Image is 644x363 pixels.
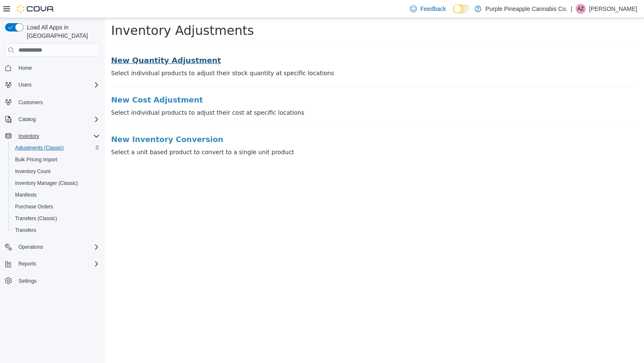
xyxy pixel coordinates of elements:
button: Transfers (Classic) [8,213,103,224]
img: Cova [17,5,55,13]
nav: Complex example [5,58,100,309]
span: Inventory Count [12,166,100,176]
span: Inventory Manager (Classic) [15,180,78,187]
button: Operations [15,242,47,252]
a: Settings [15,276,40,286]
a: Purchase Orders [12,202,57,212]
button: Operations [2,241,103,253]
button: Reports [2,258,103,270]
span: Load All Apps in [GEOGRAPHIC_DATA] [23,23,100,40]
p: Select a unit based product to convert to a single unit product [6,130,533,139]
span: Inventory Adjustments [6,5,149,20]
span: Operations [18,244,43,250]
button: Inventory [2,130,103,142]
a: Manifests [12,190,40,200]
a: Bulk Pricing Import [12,155,61,165]
button: Adjustments (Classic) [8,142,103,154]
a: Customers [15,97,46,108]
span: Transfers [12,225,100,235]
span: Home [15,63,100,73]
span: Adjustments (Classic) [12,143,100,153]
span: Inventory [18,133,39,139]
span: Home [18,65,32,71]
button: Settings [2,275,103,287]
span: Adjustments (Classic) [15,145,64,151]
div: Anthony Zerafa [576,4,586,14]
span: Manifests [15,192,36,198]
p: Select individual products to adjust their stock quantity at specific locations [6,51,533,60]
a: Inventory Manager (Classic) [12,178,81,188]
a: New Inventory Conversion [6,117,533,126]
span: Operations [15,242,100,252]
span: Transfers [15,227,36,234]
span: Customers [18,99,43,106]
span: Transfers (Classic) [12,213,100,224]
a: Home [15,63,35,73]
span: Transfers (Classic) [15,215,57,222]
span: Inventory Manager (Classic) [12,178,100,188]
span: Reports [15,259,100,269]
p: | [571,4,572,14]
button: Transfers [8,224,103,236]
button: Catalog [2,113,103,125]
span: Catalog [15,114,100,124]
span: Users [18,82,31,88]
button: Customers [2,96,103,108]
span: Bulk Pricing Import [12,155,100,165]
span: Inventory [15,131,100,141]
span: Reports [18,260,36,267]
button: Home [2,62,103,74]
span: Settings [18,278,36,284]
span: Customers [15,97,100,107]
button: Catalog [15,114,39,124]
button: Inventory [15,131,42,141]
a: Adjustments (Classic) [12,143,67,153]
span: Settings [15,276,100,286]
p: [PERSON_NAME] [589,4,637,14]
a: Inventory Count [12,166,54,176]
span: Inventory Count [15,168,51,175]
p: Select individual products to adjust their cost at specific locations [6,90,533,99]
button: Manifests [8,189,103,201]
span: Purchase Orders [12,202,100,212]
span: Users [15,80,100,90]
a: Transfers [12,225,39,235]
button: Inventory Count [8,166,103,177]
button: Bulk Pricing Import [8,154,103,166]
button: Users [2,79,103,91]
span: Feedback [420,5,446,13]
button: Purchase Orders [8,201,103,213]
a: Transfers (Classic) [12,213,60,224]
span: Purchase Orders [15,203,53,210]
a: New Cost Adjustment [6,78,533,86]
button: Inventory Manager (Classic) [8,177,103,189]
span: AZ [577,4,584,14]
input: Dark Mode [453,5,470,13]
a: Feedback [407,0,449,17]
span: Bulk Pricing Import [15,156,57,163]
button: Users [15,80,35,90]
button: Reports [15,259,39,269]
span: Manifests [12,190,100,200]
a: New Quantity Adjustment [6,38,533,47]
p: Purple Pineapple Cannabis Co. [486,4,567,14]
span: Catalog [18,116,36,123]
